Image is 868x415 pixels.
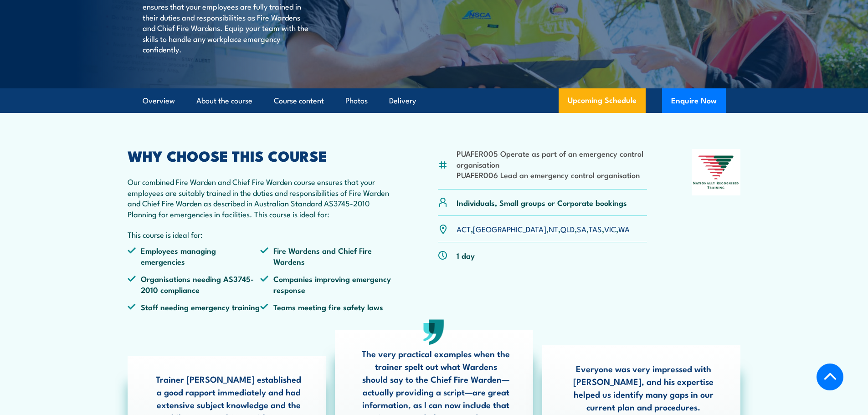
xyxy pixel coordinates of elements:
p: , , , , , , , [457,224,630,234]
a: SA [577,223,586,234]
p: Individuals, Small groups or Corporate bookings [457,197,627,208]
a: Delivery [389,89,416,113]
a: WA [618,223,630,234]
a: Overview [143,89,175,113]
a: About the course [196,89,252,113]
a: VIC [604,223,616,234]
a: Course content [274,89,324,113]
li: Employees managing emergencies [128,245,261,266]
li: Fire Wardens and Chief Fire Wardens [260,245,393,266]
li: Teams meeting fire safety laws [260,302,393,312]
a: NT [549,223,558,234]
p: Everyone was very impressed with [PERSON_NAME], and his expertise helped us identify many gaps in... [569,362,718,413]
li: Staff needing emergency training [128,302,261,312]
li: PUAFER006 Lead an emergency control organisation [457,169,647,180]
a: [GEOGRAPHIC_DATA] [473,223,546,234]
li: Organisations needing AS3745-2010 compliance [128,273,261,295]
img: Nationally Recognised Training logo. [692,149,741,195]
p: 1 day [457,250,475,261]
a: QLD [560,223,575,234]
a: Photos [345,89,368,113]
p: This course is ideal for: [128,229,394,240]
a: Upcoming Schedule [559,88,646,113]
a: TAS [589,223,602,234]
p: Our combined Fire Warden and Chief Fire Warden course ensures that your employees are suitably tr... [128,176,394,219]
li: Companies improving emergency response [260,273,393,295]
a: ACT [457,223,471,234]
li: PUAFER005 Operate as part of an emergency control organisation [457,148,647,169]
button: Enquire Now [662,88,726,113]
h2: WHY CHOOSE THIS COURSE [128,149,394,162]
